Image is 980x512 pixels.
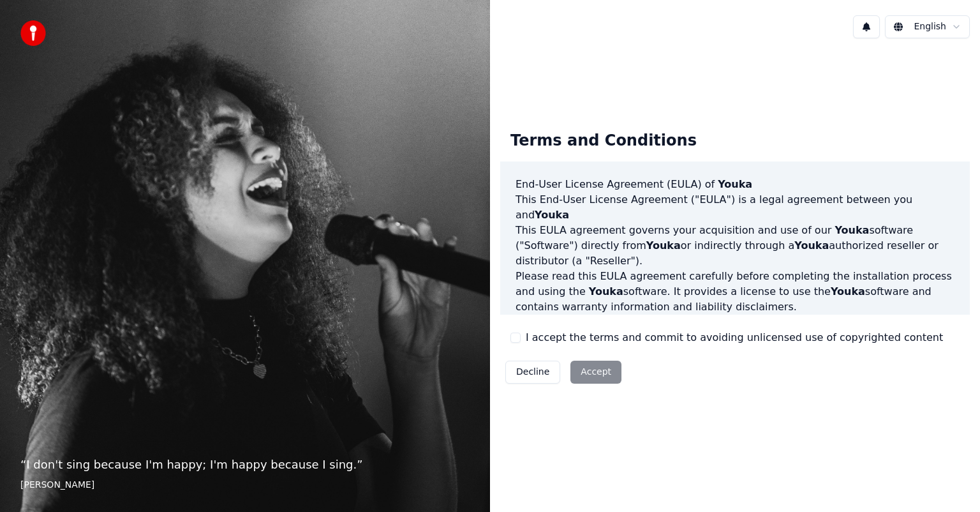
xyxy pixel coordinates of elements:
span: Youka [646,239,681,252]
button: Decline [505,361,560,384]
p: This End-User License Agreement ("EULA") is a legal agreement between you and [516,192,954,223]
p: If you register for a free trial of the software, this EULA agreement will also govern that trial... [516,315,954,376]
p: “ I don't sing because I'm happy; I'm happy because I sing. ” [20,456,470,474]
h3: End-User License Agreement (EULA) of [516,177,954,192]
p: This EULA agreement governs your acquisition and use of our software ("Software") directly from o... [516,223,954,269]
div: Terms and Conditions [500,121,707,162]
span: Youka [589,285,623,297]
p: Please read this EULA agreement carefully before completing the installation process and using th... [516,269,954,315]
span: Youka [831,285,865,297]
footer: [PERSON_NAME] [20,479,470,492]
img: youka [20,20,46,46]
span: Youka [535,209,569,221]
label: I accept the terms and commit to avoiding unlicensed use of copyrighted content [526,330,943,345]
span: Youka [718,178,752,190]
span: Youka [835,224,869,236]
span: Youka [794,239,829,252]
